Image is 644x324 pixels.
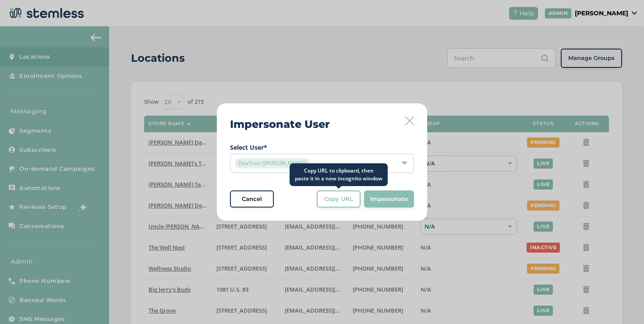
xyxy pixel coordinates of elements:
div: Copy URL to clipboard, then paste it in a new incognito window [290,163,388,186]
span: Cancel [242,195,262,204]
span: Copy URL [324,195,353,204]
button: Copy URL [317,190,361,208]
button: Cancel [230,190,274,208]
iframe: Chat Widget [600,282,644,324]
label: Select User [230,143,414,152]
button: Impersonate [364,190,414,208]
span: PawTree ([PERSON_NAME]) [235,158,310,169]
span: Impersonate [370,195,408,204]
h2: Impersonate User [230,116,330,132]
